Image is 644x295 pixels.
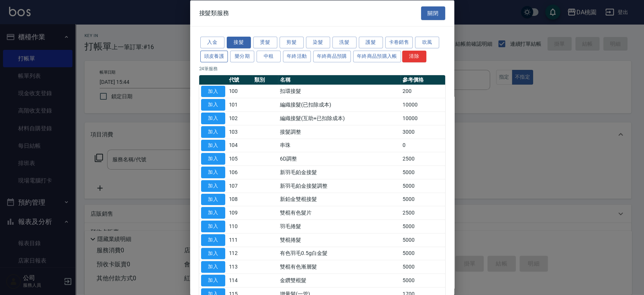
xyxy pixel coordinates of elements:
td: 114 [227,273,253,287]
td: 2500 [401,152,445,165]
button: 年終活動 [283,50,311,62]
td: 6D調整 [278,152,401,165]
td: 有色羽毛0.5g白金髮 [278,247,401,260]
button: 加入 [201,113,225,124]
td: 10000 [401,111,445,125]
td: 200 [401,85,445,98]
td: 108 [227,193,253,206]
th: 名稱 [278,75,401,85]
button: 加入 [201,247,225,259]
td: 101 [227,98,253,111]
td: 100 [227,85,253,98]
button: 加入 [201,126,225,137]
th: 類別 [252,75,278,85]
td: 104 [227,139,253,152]
button: 護髮 [359,37,383,48]
td: 金鑽雙棍髮 [278,273,401,287]
td: 5000 [401,219,445,233]
button: 入金 [200,37,224,48]
span: 接髮類服務 [199,9,229,17]
td: 新羽毛鉑金接髮調整 [278,179,401,193]
th: 參考價格 [401,75,445,85]
td: 113 [227,260,253,273]
td: 5000 [401,273,445,287]
td: 5000 [401,165,445,179]
td: 5000 [401,233,445,247]
button: 加入 [201,153,225,165]
td: 雙棍有色漸層髮 [278,260,401,273]
button: 加入 [201,180,225,192]
button: 加入 [201,193,225,205]
td: 111 [227,233,253,247]
td: 10000 [401,98,445,111]
button: 清除 [402,50,426,62]
button: 加入 [201,275,225,286]
th: 代號 [227,75,253,85]
td: 5000 [401,179,445,193]
td: 5000 [401,247,445,260]
button: 染髮 [306,37,330,48]
button: 年終商品預購 [313,50,351,62]
button: 洗髮 [332,37,357,48]
td: 109 [227,206,253,219]
td: 串珠 [278,139,401,152]
td: 102 [227,111,253,125]
button: 樂分期 [230,50,254,62]
p: 24 筆服務 [199,65,445,72]
td: 0 [401,139,445,152]
td: 新羽毛鉑金接髮 [278,165,401,179]
button: 中租 [257,50,281,62]
td: 106 [227,165,253,179]
td: 5000 [401,260,445,273]
button: 頭皮養護 [200,50,228,62]
button: 卡卷銷售 [385,37,413,48]
button: 燙髮 [253,37,277,48]
button: 剪髮 [280,37,304,48]
td: 扣環接髮 [278,85,401,98]
td: 接髮調整 [278,125,401,139]
button: 加入 [201,261,225,273]
button: 加入 [201,85,225,97]
button: 吹風 [415,37,439,48]
td: 雙棍捲髮 [278,233,401,247]
td: 編織接髮(互助+已扣除成本) [278,111,401,125]
button: 加入 [201,167,225,178]
td: 新鉑金雙棍接髮 [278,193,401,206]
button: 加入 [201,139,225,151]
button: 關閉 [421,6,445,20]
td: 羽毛捲髮 [278,219,401,233]
td: 2500 [401,206,445,219]
button: 加入 [201,207,225,219]
td: 雙棍有色髮片 [278,206,401,219]
td: 3000 [401,125,445,139]
td: 110 [227,219,253,233]
button: 年終商品預購入帳 [353,50,401,62]
td: 5000 [401,193,445,206]
td: 103 [227,125,253,139]
button: 加入 [201,221,225,232]
td: 107 [227,179,253,193]
td: 112 [227,247,253,260]
td: 105 [227,152,253,165]
button: 加入 [201,234,225,246]
button: 接髮 [227,37,251,48]
button: 加入 [201,99,225,111]
td: 編織接髮(已扣除成本) [278,98,401,111]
